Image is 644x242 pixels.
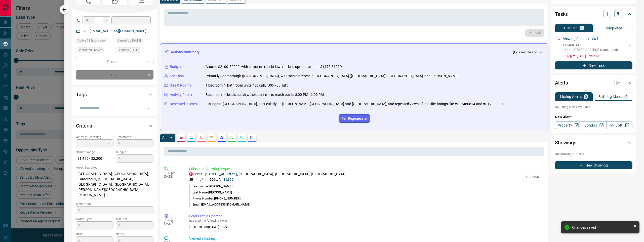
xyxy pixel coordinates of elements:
[170,92,194,97] p: Activity Pattern
[189,136,193,140] svg: Lead Browsing Activity
[607,121,632,129] a: Mr.Loft
[224,177,233,182] p: $1,999
[555,137,632,149] div: Showings
[201,203,250,206] span: [EMAIL_ADDRESS][DOMAIN_NAME]
[208,191,232,194] span: [PERSON_NAME]
[76,135,113,139] p: Actively Searching:
[206,83,288,88] p: 1 bedroom, 1 bathroom units, typically 500-700 sqft
[555,10,568,18] h2: Tasks
[76,120,153,132] div: Criteria
[555,121,581,129] a: Property
[116,47,153,54] div: Mon Oct 13 2025
[145,105,152,112] button: Open
[526,175,542,179] p: E12460814
[206,64,342,69] p: Around $2100-$2200, with some interest in lower-priced options around $1475-$1999
[563,43,618,48] p: E12460814
[116,232,153,236] p: Baths:
[164,171,182,175] p: 7:06 pm
[240,136,244,140] svg: Opportunities
[90,29,146,33] a: [EMAIL_ADDRESS][DOMAIN_NAME]
[195,177,197,182] p: 1
[206,92,324,97] p: Based on the lead's activity, the best time to reach out is: 3:00 PM - 6:00 PM
[189,196,240,201] p: Phone Number:
[625,95,627,98] p: 0
[563,42,632,53] div: E124608141121 - [STREET_ADDRESS],Scarborough
[572,225,631,229] div: Changes saved
[206,101,504,107] p: Listings in [GEOGRAPHIC_DATA], particularly on [PERSON_NAME][GEOGRAPHIC_DATA] and [GEOGRAPHIC_DAT...
[76,202,153,206] p: Motivation:
[581,26,583,30] p: 1
[220,225,227,229] span: 1999
[118,48,139,53] span: Claimed [DATE]
[76,217,113,221] p: Home Type:
[189,172,193,176] div: property.ca
[189,236,542,241] p: Viewed a Listing
[76,154,113,163] p: $1,475 - $2,200
[563,54,632,58] p: 7:06 p.m. [DATE] - Overdue
[164,175,182,178] p: [DATE]
[170,101,198,107] p: Repeated Interest
[563,36,598,42] p: Viewing Request - Call
[209,185,232,188] span: [PERSON_NAME]
[116,150,153,154] p: Budget:
[76,89,153,101] div: Tags
[585,95,587,98] p: 0
[83,29,86,33] svg: Email Verified
[189,225,227,229] p: Search Range (Min) :
[116,135,153,139] p: Timeframe:
[563,48,618,52] p: 1121 - [STREET_ADDRESS] , Scarborough
[76,122,92,130] h2: Criteria
[78,38,105,43] span: Active 12 hours ago
[118,38,141,43] span: Signed up [DATE]
[76,38,113,45] div: Tue Oct 14 2025
[189,214,542,219] p: Lead Profile Updated
[164,219,182,222] p: 7:06 pm
[516,50,537,55] p: < a minute ago
[206,73,459,79] p: Primarily Scarborough ([GEOGRAPHIC_DATA]), with some interest in [GEOGRAPHIC_DATA] ([GEOGRAPHIC_D...
[76,57,153,66] div: Renter
[210,177,221,182] p: 550 sqft
[220,136,224,140] svg: Listing Alerts
[76,91,87,99] h2: Tags
[555,105,632,109] p: No listing alerts available
[170,64,181,69] p: Budget
[199,136,204,140] svg: Calls
[194,172,346,177] p: , [GEOGRAPHIC_DATA], [GEOGRAPHIC_DATA], [GEOGRAPHIC_DATA]
[581,121,607,129] a: Condos
[250,136,254,140] svg: Agent Actions
[560,95,582,98] p: Listing Alerts
[205,177,207,182] p: 1
[189,190,232,195] p: Last Name:
[555,161,632,169] button: New Showing
[605,26,622,30] p: Completed
[171,50,199,55] p: Activity Summary
[214,197,240,200] span: [PHONE_NUMBER]
[194,172,237,176] a: 1121 - [STREET_ADDRESS]
[116,217,153,221] p: Min Size:
[189,184,232,189] p: First Name:
[76,170,153,199] p: [GEOGRAPHIC_DATA], [GEOGRAPHIC_DATA], L'amoreaux, [GEOGRAPHIC_DATA], [GEOGRAPHIC_DATA], [GEOGRAPH...
[555,77,632,89] div: Alerts
[179,136,183,140] svg: Notes
[555,8,632,20] div: Tasks
[76,70,153,79] div: TBD
[170,83,191,88] p: Size & Rooms
[189,202,250,207] p: Email:
[339,114,370,123] button: Regenerate
[210,136,214,140] svg: Emails
[189,219,542,222] p: updated the following fields:
[555,114,632,120] p: New Alert:
[76,232,113,236] p: Beds:
[116,38,153,45] div: Wed Sep 24 2025
[555,61,632,69] button: New Task
[76,165,153,170] p: Areas Searched:
[564,26,578,30] p: Pending
[189,166,542,172] p: Submitted Viewing Request
[170,73,184,79] p: Location
[164,48,544,57] div: Activity Summary< a minute ago
[76,150,113,154] p: Search Range:
[555,79,568,87] h2: Alerts
[555,152,632,156] p: No showings booked
[78,48,102,53] span: Contacted - Never
[555,139,576,147] h2: Showings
